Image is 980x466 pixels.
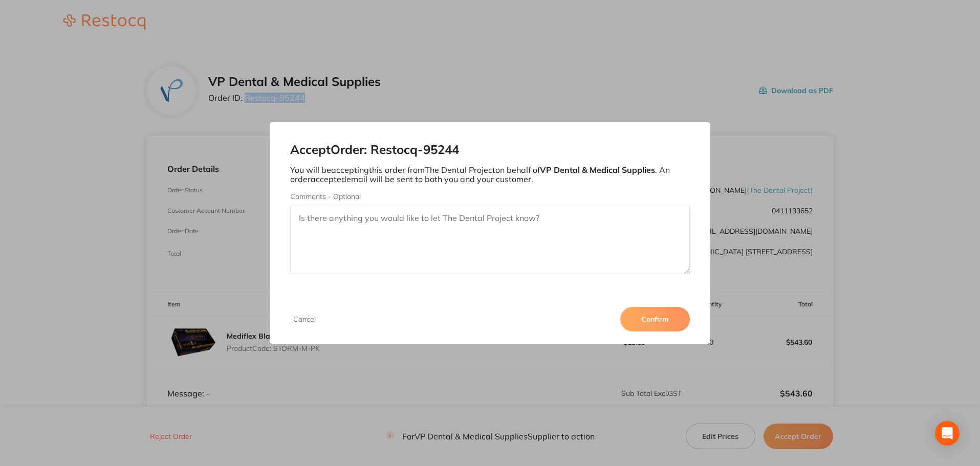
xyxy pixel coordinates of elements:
div: Open Intercom Messenger [935,421,960,446]
label: Comments - Optional [290,192,690,201]
b: VP Dental & Medical Supplies [540,165,655,175]
button: Cancel [290,315,319,324]
p: You will be accepting this order from The Dental Project on behalf of . An order accepted email w... [290,165,690,184]
button: Confirm [620,307,690,331]
h2: Accept Order: Restocq- 95244 [290,143,690,157]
